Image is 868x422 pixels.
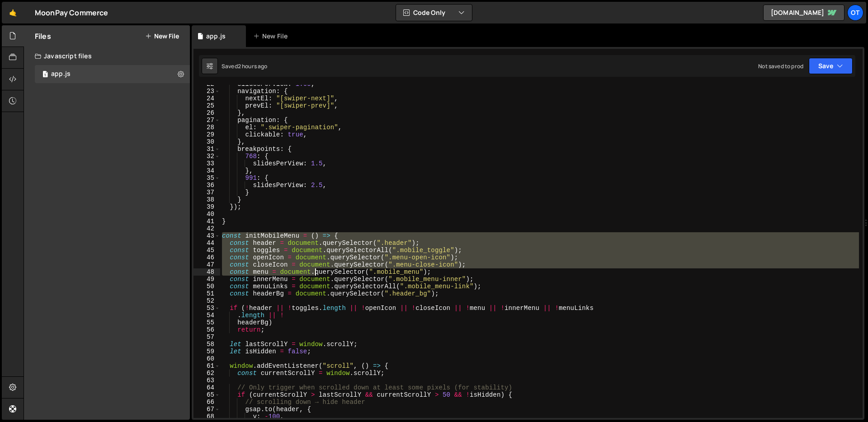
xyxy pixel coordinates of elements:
[193,290,220,297] div: 51
[193,333,220,341] div: 57
[193,276,220,283] div: 49
[24,47,190,65] div: Javascript files
[193,377,220,384] div: 63
[42,71,48,79] span: 1
[35,65,190,83] div: 17336/48143.js
[193,355,220,362] div: 60
[238,62,268,70] div: 2 hours ago
[193,283,220,290] div: 50
[193,362,220,370] div: 61
[193,124,220,131] div: 28
[193,239,220,247] div: 44
[193,261,220,268] div: 47
[193,268,220,276] div: 48
[193,413,220,420] div: 68
[193,145,220,153] div: 31
[35,31,51,41] h2: Files
[35,7,108,18] div: MoonPay Commerce
[193,196,220,203] div: 38
[193,305,220,312] div: 53
[193,160,220,167] div: 33
[193,218,220,225] div: 41
[193,153,220,160] div: 32
[193,247,220,254] div: 45
[193,189,220,196] div: 37
[193,326,220,333] div: 56
[193,297,220,305] div: 52
[847,5,863,21] a: Ot
[2,2,24,23] a: 🤙
[758,62,803,70] div: Not saved to prod
[145,33,179,40] button: New File
[193,102,220,109] div: 25
[193,232,220,239] div: 43
[51,70,71,78] div: app.js
[396,5,472,21] button: Code Only
[193,88,220,95] div: 23
[193,348,220,355] div: 59
[193,254,220,261] div: 46
[193,312,220,319] div: 54
[193,182,220,189] div: 36
[193,117,220,124] div: 27
[193,95,220,102] div: 24
[193,138,220,145] div: 30
[193,391,220,399] div: 65
[193,370,220,377] div: 62
[193,131,220,138] div: 29
[193,319,220,326] div: 55
[193,211,220,218] div: 40
[193,384,220,391] div: 64
[193,225,220,232] div: 42
[193,174,220,182] div: 35
[253,32,291,41] div: New File
[193,406,220,413] div: 67
[809,58,853,74] button: Save
[222,62,268,70] div: Saved
[193,109,220,117] div: 26
[206,32,226,41] div: app.js
[193,341,220,348] div: 58
[763,5,844,21] a: [DOMAIN_NAME]
[193,203,220,211] div: 39
[193,167,220,174] div: 34
[193,399,220,406] div: 66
